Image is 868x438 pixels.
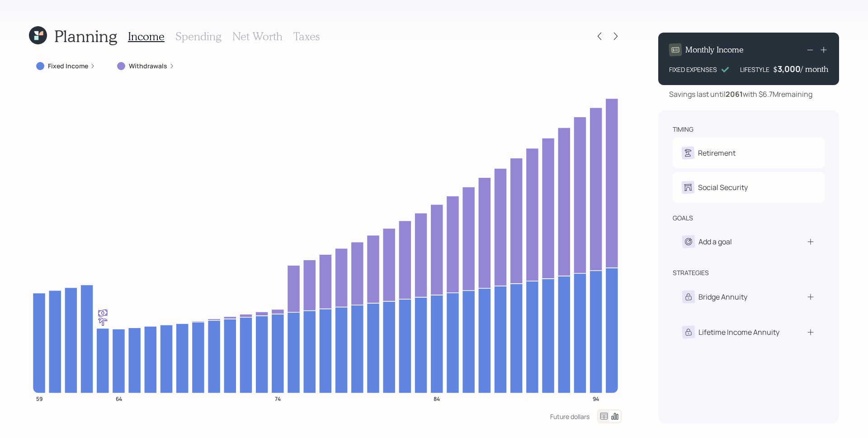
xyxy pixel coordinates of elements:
[740,65,769,74] div: LIFESTYLE
[801,64,828,74] h4: / month
[778,63,801,74] div: 3,000
[669,65,717,74] div: FIXED EXPENSES
[698,182,748,193] div: Social Security
[685,45,744,55] h4: Monthly Income
[36,395,42,402] tspan: 59
[232,30,283,43] h3: Net Worth
[550,412,590,421] div: Future dollars
[175,30,222,43] h3: Spending
[434,395,440,402] tspan: 84
[129,62,167,71] label: Withdrawals
[669,89,812,100] div: Savings last until with $6.7M remaining
[673,125,693,134] div: timing
[726,89,743,99] b: 2061
[698,148,736,158] div: Retirement
[698,236,732,247] div: Add a goal
[293,30,320,43] h3: Taxes
[673,268,709,277] div: strategies
[698,291,747,302] div: Bridge Annuity
[54,26,117,46] h1: Planning
[275,395,281,402] tspan: 74
[48,62,88,71] label: Fixed Income
[128,30,165,43] h3: Income
[673,214,693,223] div: goals
[593,395,599,402] tspan: 94
[698,327,779,338] div: Lifetime Income Annuity
[116,395,122,402] tspan: 64
[773,64,778,74] h4: $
